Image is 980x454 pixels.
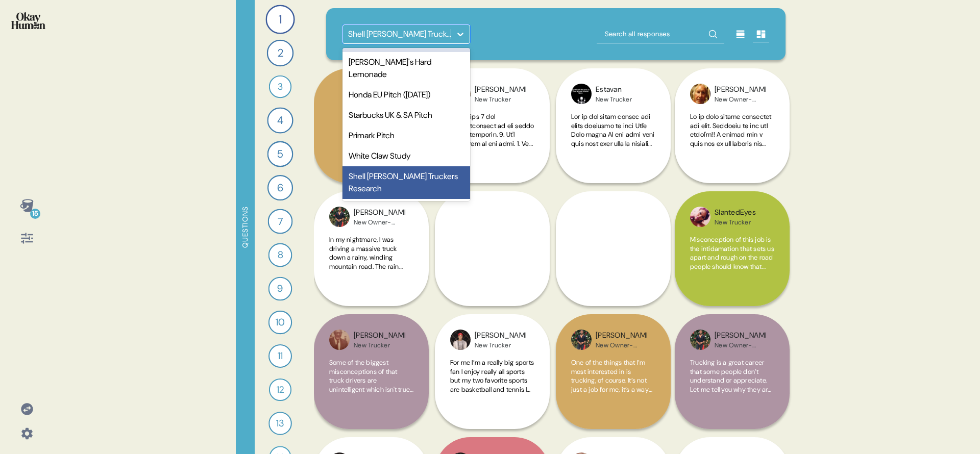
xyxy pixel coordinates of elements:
[267,141,293,167] div: 5
[715,95,766,104] div: New Owner-Operator
[268,277,292,301] div: 9
[329,207,350,227] img: profilepic_9711243272284004.jpg
[268,412,292,435] div: 13
[329,330,350,350] img: profilepic_6580702128709085.jpg
[354,218,405,226] div: New Owner-Operator
[596,330,647,341] div: [PERSON_NAME]
[354,341,405,349] div: New Trucker
[342,105,470,125] div: Starbucks UK & SA Pitch
[268,209,293,234] div: 7
[267,40,294,67] div: 2
[265,5,295,34] div: 1
[268,243,292,267] div: 8
[269,379,291,401] div: 12
[268,344,292,368] div: 11
[348,28,452,40] div: Shell [PERSON_NAME] Truckers Research
[267,175,293,200] div: 6
[690,207,710,227] img: profilepic_6371446516225301.jpg
[342,146,470,166] div: White Claw Study
[342,166,470,199] div: Shell [PERSON_NAME] Truckers Research
[342,125,470,146] div: Primark Pitch
[475,84,526,95] div: [PERSON_NAME]
[597,25,724,43] input: Search all responses
[596,95,632,104] div: New Trucker
[354,207,405,218] div: [PERSON_NAME]
[715,207,756,218] div: SlantedEyes
[475,341,526,349] div: New Trucker
[571,84,592,104] img: profilepic_6419625861420333.jpg
[715,330,766,341] div: [PERSON_NAME]
[596,84,632,95] div: Estavan
[475,95,526,104] div: New Trucker
[690,330,710,350] img: profilepic_9711243272284004.jpg
[715,84,766,95] div: [PERSON_NAME]
[475,330,526,341] div: [PERSON_NAME]
[354,330,405,341] div: [PERSON_NAME]
[715,341,766,349] div: New Owner-Operator
[267,107,293,133] div: 4
[450,330,471,350] img: profilepic_6607632739316811.jpg
[30,209,40,219] div: 15
[11,12,45,29] img: okayhuman.3b1b6348.png
[690,84,710,104] img: profilepic_6745147788841355.jpg
[342,85,470,105] div: Honda EU Pitch ([DATE])
[715,218,756,226] div: New Trucker
[268,311,292,334] div: 10
[596,341,647,349] div: New Owner-Operator
[342,52,470,85] div: [PERSON_NAME]'s Hard Lemonade
[571,330,592,350] img: profilepic_9711243272284004.jpg
[269,75,291,98] div: 3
